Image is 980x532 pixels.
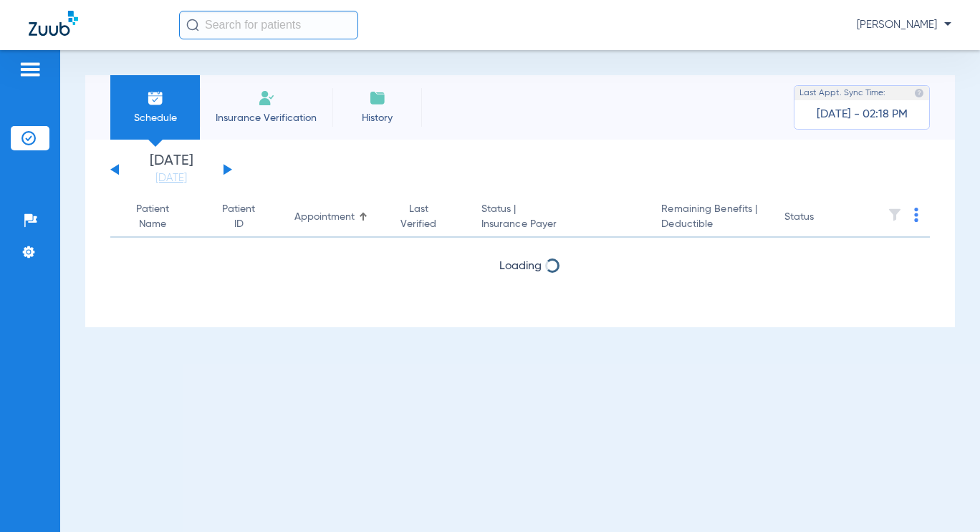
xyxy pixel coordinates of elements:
div: Appointment [294,210,355,225]
img: Schedule [147,90,164,107]
img: Zuub Logo [29,11,78,36]
span: Insurance Verification [211,111,322,125]
span: Last Appt. Sync Time: [799,86,885,100]
img: group-dot-blue.svg [914,208,918,222]
iframe: Chat Widget [908,463,980,532]
div: Patient Name [122,202,196,232]
th: Remaining Benefits | [650,198,773,238]
img: Manual Insurance Verification [258,90,275,107]
span: History [343,111,411,125]
div: Patient ID [219,202,272,232]
div: Patient ID [219,202,259,232]
span: Schedule [121,111,189,125]
span: [PERSON_NAME] [857,18,951,32]
th: Status | [470,198,650,238]
img: last sync help info [914,88,924,98]
th: Status [773,198,870,238]
input: Search for patients [179,11,358,39]
img: hamburger-icon [19,61,42,78]
a: [DATE] [128,171,214,185]
img: History [369,90,386,107]
div: Last Verified [392,202,458,232]
span: [DATE] - 02:18 PM [817,107,908,122]
span: Loading [499,261,542,272]
div: Last Verified [392,202,446,232]
div: Appointment [294,210,369,225]
span: Insurance Payer [481,217,639,232]
img: filter.svg [888,208,902,222]
div: Patient Name [122,202,183,232]
img: Search Icon [186,19,199,32]
li: [DATE] [128,154,214,185]
span: Deductible [661,217,762,232]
